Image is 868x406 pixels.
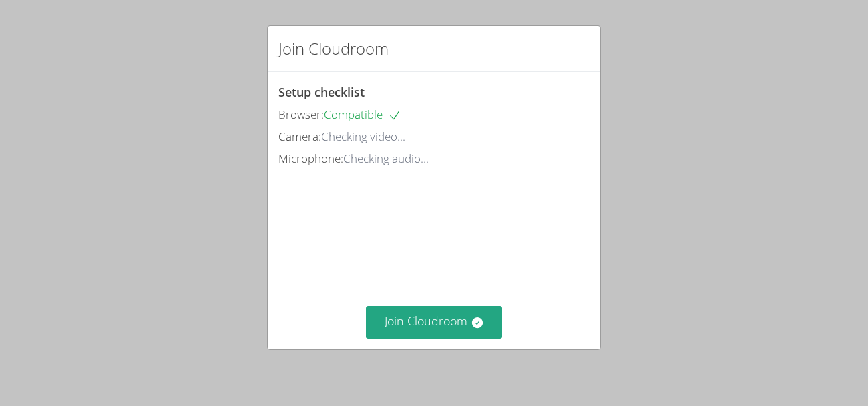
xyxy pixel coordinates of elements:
[278,84,365,100] span: Setup checklist
[321,129,405,144] span: Checking video...
[343,151,429,166] span: Checking audio...
[278,129,321,144] span: Camera:
[278,107,324,122] span: Browser:
[324,107,401,122] span: Compatible
[366,306,503,339] button: Join Cloudroom
[278,37,389,61] h2: Join Cloudroom
[278,151,343,166] span: Microphone:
